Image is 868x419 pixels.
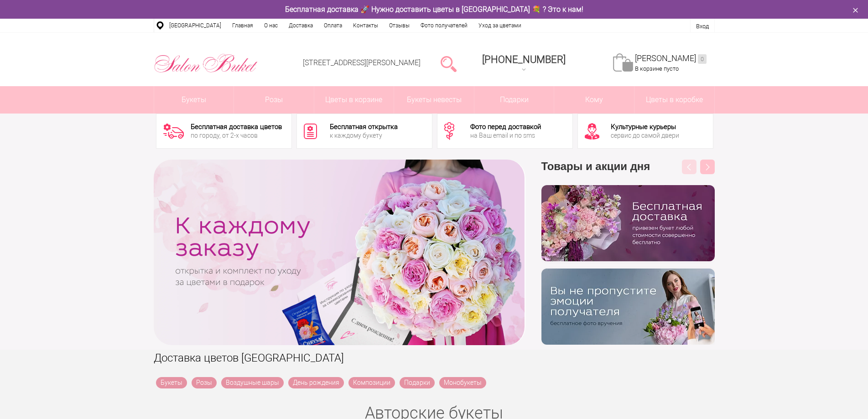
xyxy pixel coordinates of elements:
a: Доставка [283,19,318,32]
div: по городу, от 2-х часов [191,132,282,139]
ins: 0 [698,54,707,64]
a: Главная [227,19,259,32]
button: Next [700,160,715,174]
a: Букеты [156,377,187,388]
a: Уход за цветами [473,19,527,32]
img: v9wy31nijnvkfycrkduev4dhgt9psb7e.png.webp [541,269,715,345]
a: Цветы в корзине [314,86,394,114]
a: О нас [259,19,283,32]
a: [STREET_ADDRESS][PERSON_NAME] [303,58,421,67]
a: Цветы в коробке [634,86,714,114]
div: Бесплатная доставка цветов [191,124,282,130]
a: [GEOGRAPHIC_DATA] [164,19,227,32]
a: Подарки [474,86,554,114]
a: Контакты [348,19,384,32]
h3: Товары и акции дня [541,160,715,185]
div: на Ваш email и по sms [470,132,541,139]
div: Бесплатная открытка [330,124,398,130]
h1: Доставка цветов [GEOGRAPHIC_DATA] [154,350,715,366]
div: Культурные курьеры [611,124,679,130]
a: Оплата [318,19,348,32]
a: [PHONE_NUMBER] [477,51,571,77]
img: hpaj04joss48rwypv6hbykmvk1dj7zyr.png.webp [541,185,715,261]
a: Вход [696,23,709,30]
a: Подарки [400,377,435,388]
span: Кому [554,86,634,114]
a: Композиции [348,377,395,388]
a: Розы [192,377,217,388]
img: Цветы Нижний Новгород [154,52,258,75]
a: Розы [234,86,314,114]
a: Фото получателей [415,19,473,32]
div: сервис до самой двери [611,132,679,139]
span: В корзине пусто [635,65,679,72]
span: [PHONE_NUMBER] [482,54,566,65]
div: Фото перед доставкой [470,124,541,130]
a: [PERSON_NAME] [635,53,707,64]
a: Монобукеты [439,377,486,388]
a: Букеты невесты [394,86,474,114]
a: Букеты [154,86,234,114]
div: Бесплатная доставка 🚀 Нужно доставить цветы в [GEOGRAPHIC_DATA] 💐 ? Это к нам! [147,5,722,14]
a: Отзывы [384,19,415,32]
div: к каждому букету [330,132,398,139]
a: Воздушные шары [221,377,284,388]
a: День рождения [288,377,344,388]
